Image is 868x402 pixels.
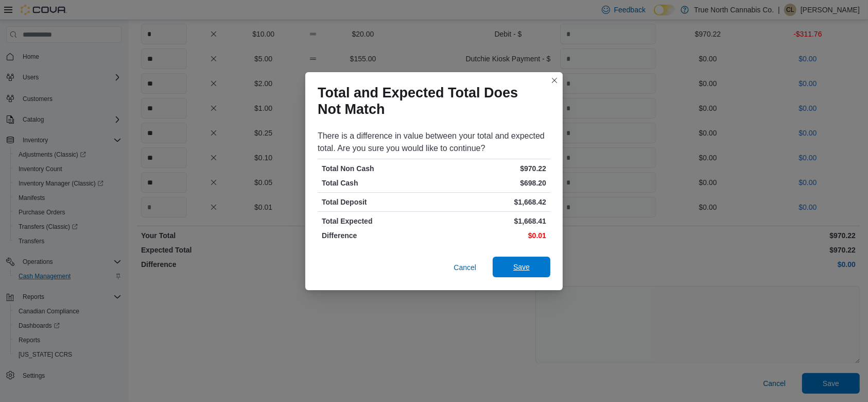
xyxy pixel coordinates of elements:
button: Closes this modal window [548,74,561,87]
p: $970.22 [436,163,546,174]
span: Save [513,262,530,272]
p: $1,668.42 [436,197,546,207]
p: $698.20 [436,178,546,188]
button: Cancel [449,257,480,278]
p: Total Deposit [322,197,432,207]
p: Difference [322,230,432,241]
p: Total Non Cash [322,163,432,174]
p: $0.01 [436,230,546,241]
button: Save [493,257,550,277]
p: Total Cash [322,178,432,188]
div: There is a difference in value between your total and expected total. Are you sure you would like... [318,130,550,155]
span: Cancel [454,262,476,273]
p: Total Expected [322,216,432,226]
p: $1,668.41 [436,216,546,226]
h1: Total and Expected Total Does Not Match [318,85,542,118]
